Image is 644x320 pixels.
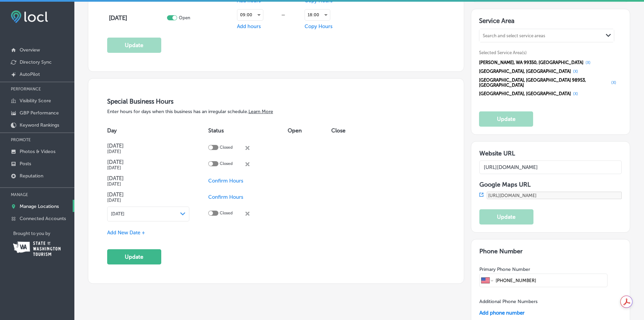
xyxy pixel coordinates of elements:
p: Visibility Score [20,98,51,104]
p: Connected Accounts [20,216,66,221]
p: Keyword Rankings [20,122,59,128]
span: Confirm Hours [208,178,243,184]
button: (X) [571,69,580,74]
a: Learn More [248,109,273,114]
h3: Phone Number [479,248,622,255]
span: [DATE] [111,211,124,216]
p: Enter hours for days when this business has an irregular schedule. [107,109,445,114]
img: Washington Tourism [13,241,61,256]
button: Update [107,249,161,264]
p: Closed [220,211,233,217]
th: Status [208,121,288,140]
button: (X) [583,60,593,65]
button: Update [479,111,533,127]
h4: [DATE] [107,143,189,149]
th: Day [107,121,208,140]
p: AutoPilot [20,71,40,77]
div: 18:00 [305,9,330,20]
div: Search and select service areas [483,33,545,38]
p: Directory Sync [20,59,52,65]
button: Update [479,209,533,225]
p: Overview [20,47,40,53]
h5: [DATE] [107,182,189,187]
button: (X) [571,91,580,97]
span: [PERSON_NAME], WA 99350, [GEOGRAPHIC_DATA] [479,60,583,65]
h4: [DATE] [107,191,189,198]
th: Open [288,121,331,140]
input: Phone number [495,274,605,287]
p: Closed [220,161,233,168]
p: Photos & Videos [20,149,55,154]
p: GBP Performance [20,110,59,116]
button: (X) [609,80,618,85]
span: [GEOGRAPHIC_DATA], [GEOGRAPHIC_DATA] [479,69,571,74]
h3: Google Maps URL [479,181,622,188]
span: Selected Service Area(s) [479,50,527,55]
span: Add phone number [479,310,525,316]
label: Additional Phone Numbers [479,299,538,304]
h5: [DATE] [107,198,189,203]
span: Add New Date + [107,230,145,236]
p: Closed [220,145,233,151]
h4: [DATE] [107,159,189,165]
p: Open [179,15,190,20]
p: Manage Locations [20,204,59,209]
p: Posts [20,161,31,167]
h3: Website URL [479,150,622,157]
p: Reputation [20,173,43,179]
button: Update [107,38,161,53]
h4: [DATE] [107,175,189,182]
span: [GEOGRAPHIC_DATA], [GEOGRAPHIC_DATA] 98953, [GEOGRAPHIC_DATA] [479,78,609,88]
h3: Special Business Hours [107,98,445,105]
span: [GEOGRAPHIC_DATA], [GEOGRAPHIC_DATA] [479,91,571,96]
h4: [DATE] [109,14,165,22]
div: — [263,12,303,17]
th: Close [331,121,361,140]
img: fda3e92497d09a02dc62c9cd864e3231.png [11,10,48,23]
p: Brought to you by [13,231,74,236]
h5: [DATE] [107,149,189,154]
div: 09:00 [237,9,263,20]
h5: [DATE] [107,165,189,170]
h3: Service Area [479,17,622,27]
span: Add hours [237,23,261,29]
input: Add Location Website [479,161,622,174]
label: Primary Phone Number [479,266,530,272]
span: Copy Hours [305,23,333,29]
span: Confirm Hours [208,194,243,200]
